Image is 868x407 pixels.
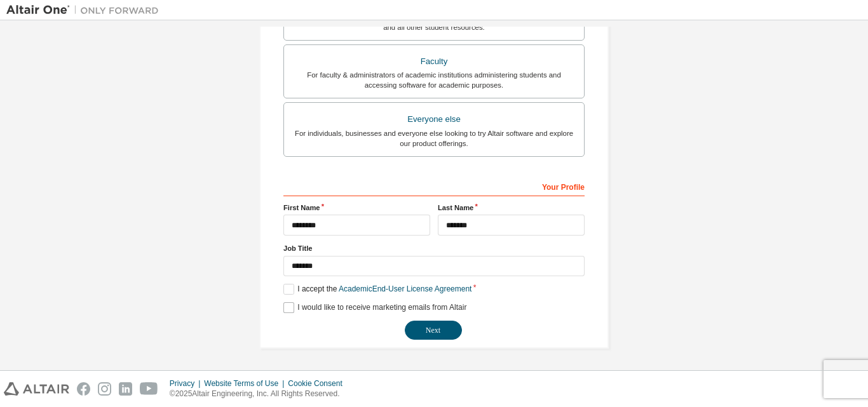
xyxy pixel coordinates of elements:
[4,382,69,396] img: altair_logo.svg
[140,382,158,396] img: youtube.svg
[288,378,349,389] div: Cookie Consent
[98,382,111,396] img: instagram.svg
[283,284,471,295] label: I accept the
[292,128,576,149] div: For individuals, businesses and everyone else looking to try Altair software and explore our prod...
[283,176,585,196] div: Your Profile
[170,378,204,389] div: Privacy
[292,53,576,70] div: Faculty
[283,203,430,213] label: First Name
[204,378,288,389] div: Website Terms of Use
[292,70,576,90] div: For faculty & administrators of academic institutions administering students and accessing softwa...
[283,243,585,253] label: Job Title
[438,203,585,213] label: Last Name
[6,4,165,17] img: Altair One
[339,284,471,293] a: Academic End-User License Agreement
[292,110,576,128] div: Everyone else
[405,321,462,340] button: Next
[170,389,350,399] p: © 2025 Altair Engineering, Inc. All Rights Reserved.
[119,382,132,396] img: linkedin.svg
[77,382,90,396] img: facebook.svg
[283,302,466,313] label: I would like to receive marketing emails from Altair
